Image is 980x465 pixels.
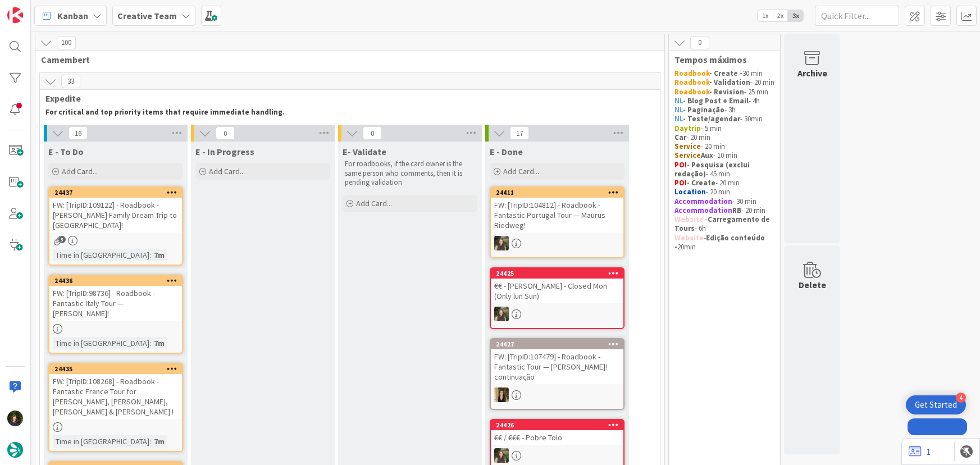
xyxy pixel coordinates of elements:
span: Add Card... [356,198,392,208]
a: 1 [909,445,931,458]
div: €€ - [PERSON_NAME] - Closed Mon (Only lun Sun) [491,279,623,303]
span: : [149,337,151,349]
p: - 3h [674,106,774,115]
div: 24426€€ / €€€ - Pobre Tolo [491,420,623,445]
strong: Service [674,151,701,160]
p: - 30 min [674,197,774,206]
div: 24411 [496,189,623,197]
img: IG [494,307,509,321]
strong: - Paginação [683,105,724,115]
span: E - To Do [48,146,84,157]
div: 24435 [49,364,182,374]
div: SP [491,388,623,402]
strong: Edição conteúdo - [674,233,767,252]
span: Camembert [41,54,650,65]
span: Tempos máximos [674,54,766,65]
strong: NL [674,114,683,124]
div: FW: [TripID:108268] - Roadbook - Fantastic France Tour for [PERSON_NAME], [PERSON_NAME], [PERSON_... [49,374,182,419]
strong: - Teste/agendar [683,114,740,124]
div: 24425 [491,268,623,279]
strong: - Create [687,178,715,188]
div: FW: [TripID:109122] - Roadbook - [PERSON_NAME] Family Dream Trip to [GEOGRAPHIC_DATA]! [49,198,182,233]
span: E - In Progress [195,146,254,157]
div: 7m [151,249,167,261]
p: - 30min [674,115,774,124]
span: Add Card... [209,166,245,176]
p: - 5 min [674,124,774,133]
div: 24437 [54,189,182,197]
span: 100 [57,36,76,49]
span: E- Validate [343,146,386,157]
strong: Location [674,187,706,197]
div: 24411FW: [TripID:104812] - Roadbook - Fantastic Portugal Tour — Maurus Riedweg! [491,188,623,233]
p: - 20 min [674,142,774,151]
img: MC [7,411,23,426]
b: Creative Team [117,10,177,21]
div: 24436 [49,276,182,286]
span: 3x [788,10,803,21]
strong: Service [674,142,701,151]
strong: - Blog Post + Email [683,96,749,106]
div: FW: [TripID:107479] - Roadbook - Fantastic Tour — [PERSON_NAME]! continuação [491,349,623,384]
strong: Accommodation [674,206,732,215]
div: IG [491,307,623,321]
strong: - Validation [709,77,750,87]
img: SP [494,388,509,402]
div: 24436FW: [TripID:98736] - Roadbook - Fantastic Italy Tour — [PERSON_NAME]! [49,276,182,321]
span: 0 [690,36,709,49]
strong: NL [674,96,683,106]
p: - 20min [674,234,774,252]
div: FW: [TripID:98736] - Roadbook - Fantastic Italy Tour — [PERSON_NAME]! [49,286,182,321]
span: 2x [773,10,788,21]
span: E - Done [490,146,523,157]
strong: Roadbook [674,87,709,97]
strong: Roadbook [674,77,709,87]
strong: Carregamento de Tours [674,215,772,233]
div: 24426 [496,421,623,429]
p: - 45 min [674,161,774,179]
div: Open Get Started checklist, remaining modules: 4 [906,395,966,414]
span: 0 [363,126,382,140]
img: avatar [7,442,23,458]
strong: Aux [701,151,713,160]
img: IG [494,448,509,463]
strong: For critical and top priority items that require immediate handling. [45,107,285,117]
div: Delete [799,278,826,291]
div: 24436 [54,277,182,285]
strong: POI [674,160,687,170]
span: 16 [69,126,88,140]
div: Get Started [915,399,957,411]
div: IG [491,448,623,463]
p: - 20 min [674,188,774,197]
p: - 20 min [674,133,774,142]
div: Archive [797,66,827,80]
div: 7m [151,435,167,448]
span: 17 [510,126,529,140]
strong: - Create - [709,69,742,78]
div: 24427FW: [TripID:107479] - Roadbook - Fantastic Tour — [PERSON_NAME]! continuação [491,339,623,384]
span: 0 [216,126,235,140]
img: IG [494,236,509,250]
img: Visit kanbanzone.com [7,7,23,23]
span: 33 [61,75,80,88]
span: : [149,435,151,448]
div: 24435FW: [TripID:108268] - Roadbook - Fantastic France Tour for [PERSON_NAME], [PERSON_NAME], [PE... [49,364,182,419]
strong: Daytrip [674,124,701,133]
strong: NL [674,105,683,115]
strong: - Revision [709,87,744,97]
div: 24425€€ - [PERSON_NAME] - Closed Mon (Only lun Sun) [491,268,623,303]
div: Time in [GEOGRAPHIC_DATA] [53,249,149,261]
span: 1x [758,10,773,21]
span: 3 [58,236,66,243]
input: Quick Filter... [815,6,899,26]
p: - - 6h [674,215,774,234]
div: 4 [956,393,966,403]
strong: RB [732,206,741,215]
strong: - Pesquisa (exclui redação) [674,160,751,179]
span: Add Card... [503,166,539,176]
div: 7m [151,337,167,349]
p: - 4h [674,97,774,106]
p: - 20 min [674,206,774,215]
div: 24425 [496,270,623,277]
span: Kanban [57,9,88,22]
